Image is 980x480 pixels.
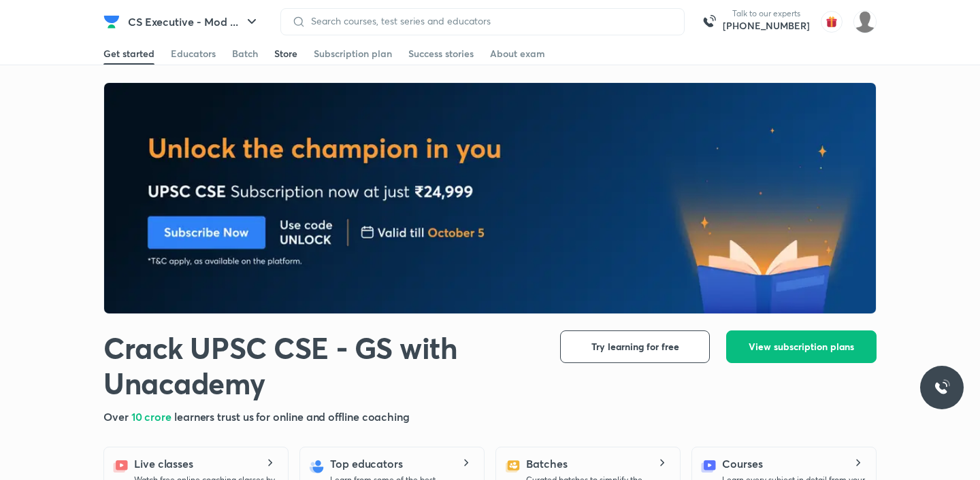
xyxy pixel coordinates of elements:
a: Get started [103,43,154,65]
h1: Crack UPSC CSE - GS with Unacademy [103,330,538,401]
a: Batch [232,43,258,65]
img: ttu [934,379,950,396]
h5: Live classes [134,456,193,472]
img: avatar [821,11,843,33]
div: Batch [232,47,258,61]
a: Success stories [408,43,474,65]
img: Abdul Ramzeen [853,10,877,33]
span: Try learning for free [591,340,679,354]
span: learners trust us for online and offline coaching [174,409,410,424]
h5: Courses [722,456,762,472]
div: Get started [103,47,154,61]
img: Company Logo [103,14,120,30]
div: Store [274,47,297,61]
span: Over [103,409,131,424]
button: View subscription plans [726,330,877,363]
button: CS Executive - Mod ... [120,8,268,35]
img: call-us [696,8,723,35]
div: Success stories [408,47,474,61]
div: About exam [490,47,545,61]
input: Search courses, test series and educators [306,16,673,27]
a: Store [274,43,297,65]
a: About exam [490,43,545,65]
button: Try learning for free [560,330,710,363]
p: Talk to our experts [723,8,810,19]
h5: Top educators [330,456,403,472]
div: Subscription plan [314,47,392,61]
a: [PHONE_NUMBER] [723,19,810,33]
div: Educators [171,47,216,61]
a: Subscription plan [314,43,392,65]
h5: Batches [526,456,567,472]
span: 10 crore [131,409,174,424]
a: Educators [171,43,216,65]
span: View subscription plans [749,340,854,354]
